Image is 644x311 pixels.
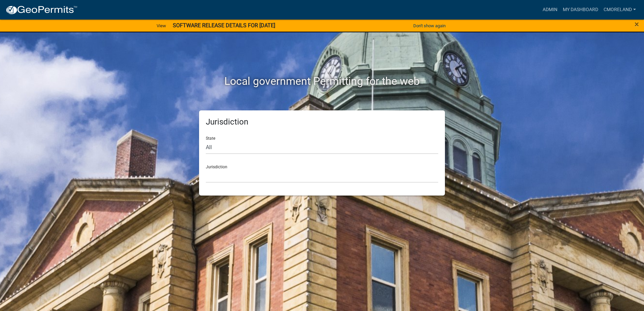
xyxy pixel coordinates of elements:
[635,20,639,28] button: Close
[173,22,275,29] strong: SOFTWARE RELEASE DETAILS FOR [DATE]
[560,3,601,16] a: My Dashboard
[154,20,169,31] a: View
[411,20,448,31] button: Don't show again
[601,3,639,16] a: cmoreland
[540,3,560,16] a: Admin
[635,20,639,29] span: ×
[206,117,438,127] h5: Jurisdiction
[135,75,509,88] h2: Local government Permitting for the web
